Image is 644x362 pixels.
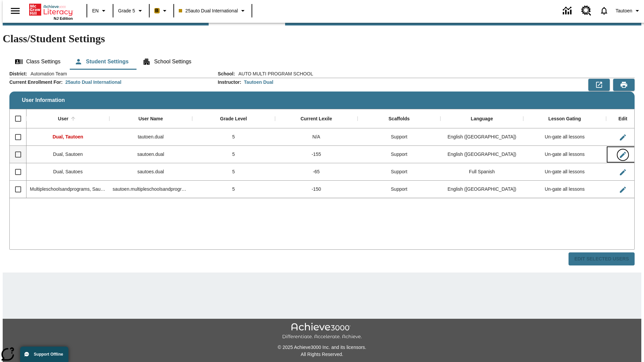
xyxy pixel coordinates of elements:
[9,70,635,266] div: User Information
[139,116,163,122] div: User Name
[616,166,630,179] button: Edit User
[440,163,523,181] div: Full Spanish
[9,79,63,85] h2: Current Enrollment For :
[65,79,121,85] div: 25auto Dual International
[29,3,73,16] a: Home
[440,128,523,146] div: English (US)
[58,116,68,122] div: User
[235,70,313,77] span: AUTO MULTI PROGRAM SCHOOL
[20,347,68,362] button: Support Offline
[109,146,192,163] div: sautoen.dual
[615,7,632,14] span: Tautoen
[616,148,630,162] button: Edit User
[358,181,440,198] div: Support
[53,169,83,174] span: Dual, Sautoes
[523,181,606,198] div: Un-gate all lessons
[440,146,523,163] div: English (US)
[118,7,135,14] span: Grade 5
[358,128,440,146] div: Support
[192,128,275,146] div: 5
[275,128,358,146] div: N/A
[92,7,99,14] span: EN
[192,163,275,181] div: 5
[3,344,641,351] p: © 2025 Achieve3000 Inc. and its licensors.
[192,146,275,163] div: 5
[523,163,606,181] div: Un-gate all lessons
[301,116,332,122] div: Current Lexile
[30,186,110,192] span: Multipleschoolsandprograms, Sautoen
[388,116,410,122] div: Scaffolds
[616,183,630,196] button: Edit User
[89,5,111,17] button: Language: EN, Select a language
[69,54,134,70] button: Student Settings
[595,2,613,19] a: Notifications
[9,54,635,70] div: Class/Student Settings
[179,7,238,14] span: 25auto Dual International
[155,6,159,15] span: B
[192,181,275,198] div: 5
[218,71,235,77] h2: School :
[440,181,523,198] div: English (US)
[218,79,241,85] h2: Instructor :
[54,16,73,20] span: NJ Edition
[109,181,192,198] div: sautoen.multipleschoolsandprograms
[109,163,192,181] div: sautoes.dual
[53,134,84,139] span: Dual, Tautoen
[619,116,627,122] div: Edit
[523,146,606,163] div: Un-gate all lessons
[29,2,73,20] div: Home
[3,33,641,45] h1: Class/Student Settings
[220,116,247,122] div: Grade Level
[34,352,63,357] span: Support Offline
[548,116,581,122] div: Lesson Gating
[152,5,171,17] button: Boost Class color is peach. Change class color
[5,1,25,21] button: Open side menu
[275,163,358,181] div: -65
[53,152,83,157] span: Dual, Sautoen
[9,71,27,77] h2: District :
[275,181,358,198] div: -150
[559,2,577,20] a: Data Center
[27,70,67,77] span: Automation Team
[176,5,250,17] button: Class: 25auto Dual International, Select your class
[22,97,65,103] span: User Information
[275,146,358,163] div: -155
[358,146,440,163] div: Support
[3,351,641,358] p: All Rights Reserved.
[137,54,197,70] button: School Settings
[109,128,192,146] div: tautoen.dual
[358,163,440,181] div: Support
[471,116,493,122] div: Language
[613,79,635,91] button: Print Preview
[616,131,630,144] button: Edit User
[115,5,147,17] button: Grade: Grade 5, Select a grade
[523,128,606,146] div: Un-gate all lessons
[244,79,273,85] div: Tautoen Dual
[282,323,362,340] img: Achieve3000 Differentiate Accelerate Achieve
[577,2,595,20] a: Resource Center, Will open in new tab
[588,79,610,91] button: Export to CSV
[613,5,644,17] button: Profile/Settings
[9,54,66,70] button: Class Settings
